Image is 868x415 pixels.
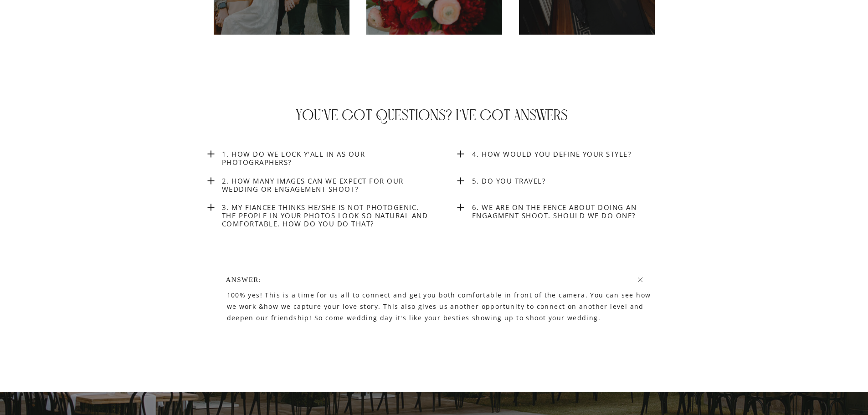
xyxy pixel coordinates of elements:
[227,289,652,341] p: 100% yes! This is a time for us all to connect and get you both comfortable in front of the camer...
[222,150,432,167] a: 1. How do we lock y'all in as our photographers?
[258,107,609,121] h2: You've got questions? I've got answers.
[222,177,432,196] a: 2. How many images can we expect for our wedding or engagement shoot?
[472,177,683,196] a: 5. Do you Travel?
[226,276,267,284] h2: answer:
[472,150,683,158] a: 4. How would you define your style?
[222,203,432,231] a: 3. My fiancee thinks he/she is not photogenic. The people in your photos look so natural and comf...
[472,203,683,222] a: 6. We are on the fence about doing an engagment shoot. Should we do one?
